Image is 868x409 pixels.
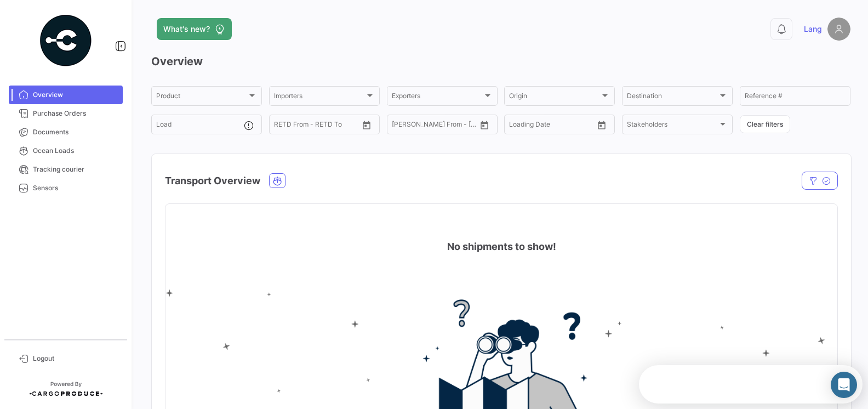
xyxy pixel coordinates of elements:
button: Open calendar [593,117,610,133]
span: Stakeholders [627,122,718,130]
iframe: Intercom live chat discovery launcher [639,365,863,404]
span: Origin [509,94,600,101]
h3: Overview [151,54,850,69]
a: Purchase Orders [9,104,123,123]
span: Ocean Loads [33,146,118,156]
h4: No shipments to show! [447,239,556,254]
a: Ocean Loads [9,141,123,160]
button: Open calendar [476,117,493,133]
span: Sensors [33,183,118,193]
div: Abrir Intercom Messenger [831,372,857,398]
button: Clear filters [740,115,790,133]
span: Overview [33,90,118,100]
button: Open calendar [358,117,375,133]
button: What's new? [157,18,232,40]
a: Documents [9,123,123,141]
input: From [392,122,407,130]
span: Purchase Orders [33,109,118,118]
a: Overview [9,86,123,104]
span: Tracking courier [33,164,118,174]
span: Exporters [392,94,483,101]
img: powered-by.png [38,13,93,68]
input: From [509,122,524,130]
span: Lang [804,24,822,35]
span: Importers [274,94,365,101]
span: Documents [33,127,118,137]
a: Sensors [9,179,123,197]
img: placeholder-user.png [827,18,850,41]
a: Tracking courier [9,160,123,179]
input: To [532,122,572,130]
span: What's new? [163,24,210,35]
input: From [274,122,289,130]
span: Logout [33,354,118,363]
input: To [415,122,455,130]
button: Ocean [270,174,285,188]
span: Product [156,94,247,101]
span: Destination [627,94,718,101]
input: To [297,122,337,130]
h4: Transport Overview [165,173,260,189]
